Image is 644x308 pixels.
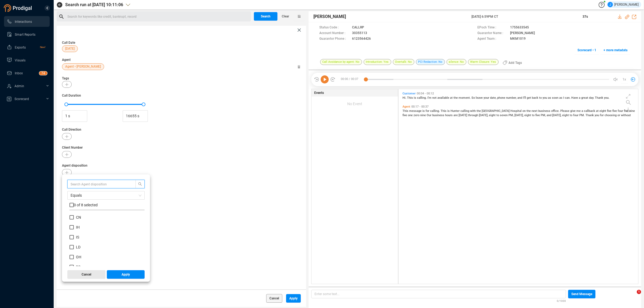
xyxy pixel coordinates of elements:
span: 30355113 [352,31,367,36]
span: I'll [523,96,527,100]
span: is [422,109,426,113]
button: Scorecard • 1 [575,46,599,54]
span: number, [506,96,517,100]
span: Account Number : [319,31,349,36]
iframe: Intercom live chat [626,290,639,303]
span: calling [460,109,470,113]
div: grid [69,215,145,266]
span: Cancel [269,294,279,303]
span: [PERSON_NAME] [313,13,346,20]
span: 6123564426 [352,36,371,42]
button: 1x [621,76,628,83]
span: calling. [430,109,441,113]
span: and [547,113,552,117]
span: LD [76,245,80,249]
span: Call Date [62,41,75,45]
span: [DATE] [459,113,468,117]
span: eight [489,113,496,117]
span: callback [584,109,596,113]
span: Cancel [82,270,91,279]
span: Agent Team : [477,36,507,42]
span: five [535,113,541,117]
span: This [402,109,409,113]
button: Apply [286,294,301,303]
button: Add Tags [499,58,525,67]
span: Agent [402,105,410,108]
span: Status Code : [319,25,349,31]
span: Please [560,109,570,113]
span: five [624,109,629,113]
span: [DATE], [514,113,524,117]
span: next [532,109,538,113]
span: date, [490,96,497,100]
span: PCI Redaction: No [416,59,445,65]
span: Admin [14,84,24,88]
span: Our [427,113,432,117]
span: Visuals [15,58,25,62]
span: Send Message [571,290,592,298]
span: four [573,113,579,117]
span: [DATE] 6:59PM CT [471,14,576,19]
span: available [437,96,450,100]
span: you. [604,96,609,100]
img: prodigal-logo [4,4,33,12]
span: Thank [595,96,604,100]
span: to [570,113,573,117]
span: Customer [402,92,416,95]
span: Call Duration [62,93,301,98]
span: Interactions [15,20,32,24]
span: Agent disposition [62,163,301,168]
span: the [526,109,532,113]
span: back [532,96,539,100]
span: Search run at [DATE] 10:11:06 [65,2,123,8]
span: Apply [122,270,130,279]
span: Tags [62,76,69,80]
span: 1x [623,75,626,84]
span: 00:17 - 00:37 [410,105,430,108]
span: one [408,113,414,117]
span: phone [497,96,506,100]
span: + more metadata [603,46,627,54]
span: a [579,96,581,100]
span: 0/1000 [557,298,566,303]
span: to [532,113,535,117]
span: Overtalk: No [393,59,414,65]
div: No Event [312,97,398,111]
span: EPoch Time : [477,25,507,31]
span: Equals [71,191,141,199]
span: for [426,109,430,113]
span: IS [76,235,79,239]
span: zero [414,113,420,117]
span: 0 of 8 selected [74,203,98,207]
span: Warm Closure: Yes [468,59,499,65]
button: Search [254,12,277,21]
span: your [484,96,490,100]
li: Visuals [4,55,50,65]
span: are [453,113,459,117]
span: OH [76,255,81,259]
span: CALLRP [352,25,364,31]
div: grid [401,90,638,283]
span: PM, [508,113,514,117]
button: + more metadata [601,46,630,54]
span: eight [562,113,570,117]
span: 1755633545 [510,25,529,31]
span: can. [565,96,571,100]
input: Search Agent disposition [71,181,127,187]
span: Call Direction [62,127,301,132]
span: is [447,109,451,113]
span: 00:04 - 00:12 [416,92,435,95]
p: 7 [41,71,43,77]
span: you [543,96,548,100]
span: 00:00 / 00:37 [335,75,366,83]
span: business [538,109,551,113]
span: New! [40,42,45,53]
span: at [596,109,599,113]
span: office. [551,109,560,113]
a: Visuals [7,55,45,65]
span: the [453,96,459,100]
li: Smart Reports [4,29,50,40]
p: 4 [43,71,45,77]
button: Send Message [568,290,595,298]
span: search [136,182,144,186]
